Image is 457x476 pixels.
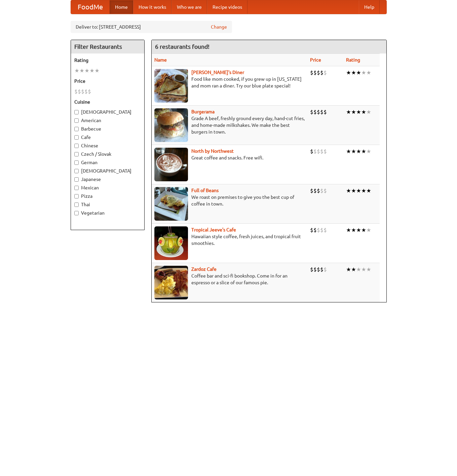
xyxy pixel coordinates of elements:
[133,0,172,14] a: How it works
[313,108,317,116] li: $
[74,168,141,174] label: [DEMOGRAPHIC_DATA]
[74,194,79,198] input: Pizza
[74,211,79,215] input: Vegetarian
[78,88,81,95] li: $
[79,67,84,74] li: ★
[207,0,247,14] a: Recipe videos
[74,78,141,84] h5: Price
[191,109,215,114] b: Burgerama
[191,70,244,75] a: [PERSON_NAME]'s Diner
[74,159,141,166] label: German
[313,148,317,155] li: $
[154,76,305,89] p: Food like mom cooked, if you grew up in [US_STATE] and mom ran a diner. Try our blue plate special!
[74,210,141,216] label: Vegetarian
[351,266,356,273] li: ★
[320,108,323,116] li: $
[323,108,327,116] li: $
[320,69,323,76] li: $
[366,108,371,116] li: ★
[191,148,234,154] a: North by Northwest
[74,203,79,207] input: Thai
[351,108,356,116] li: ★
[346,57,360,63] a: Rating
[313,266,317,273] li: $
[74,117,141,124] label: American
[74,142,141,149] label: Chinese
[366,148,371,155] li: ★
[346,148,351,155] li: ★
[71,0,110,14] a: FoodMe
[346,108,351,116] li: ★
[310,187,313,194] li: $
[317,69,320,76] li: $
[154,272,305,286] p: Coffee bar and sci-fi bookshop. Come in for an espresso or a slice of our famous pie.
[361,266,366,273] li: ★
[84,88,88,95] li: $
[84,67,89,74] li: ★
[317,226,320,234] li: $
[310,266,313,273] li: $
[74,99,141,105] h5: Cuisine
[74,127,79,131] input: Barbecue
[191,188,219,193] a: Full of Beans
[74,144,79,148] input: Chinese
[317,187,320,194] li: $
[313,187,317,194] li: $
[366,187,371,194] li: ★
[191,227,236,232] a: Tropical Jeeve's Cafe
[351,187,356,194] li: ★
[323,226,327,234] li: $
[74,186,79,190] input: Mexican
[74,193,141,199] label: Pizza
[88,88,91,95] li: $
[74,184,141,191] label: Mexican
[356,187,361,194] li: ★
[323,187,327,194] li: $
[74,125,141,132] label: Barbecue
[359,0,380,14] a: Help
[361,226,366,234] li: ★
[74,57,141,64] h5: Rating
[154,69,188,103] img: sallys.jpg
[71,40,144,53] h4: Filter Restaurants
[317,148,320,155] li: $
[74,88,78,95] li: $
[310,108,313,116] li: $
[89,67,94,74] li: ★
[361,187,366,194] li: ★
[356,266,361,273] li: ★
[74,201,141,208] label: Thai
[94,67,100,74] li: ★
[313,226,317,234] li: $
[154,187,188,221] img: beans.jpg
[81,88,84,95] li: $
[320,187,323,194] li: $
[346,187,351,194] li: ★
[191,266,217,272] a: Zardoz Cafe
[74,169,79,173] input: [DEMOGRAPHIC_DATA]
[154,266,188,299] img: zardoz.jpg
[172,0,207,14] a: Who we are
[320,266,323,273] li: $
[313,69,317,76] li: $
[366,226,371,234] li: ★
[310,69,313,76] li: $
[317,266,320,273] li: $
[74,135,79,140] input: Cafe
[361,108,366,116] li: ★
[74,67,79,74] li: ★
[211,24,227,30] a: Change
[356,226,361,234] li: ★
[154,108,188,142] img: burgerama.jpg
[310,148,313,155] li: $
[74,151,141,157] label: Czech / Slovak
[154,233,305,247] p: Hawaiian style coffee, fresh juices, and tropical fruit smoothies.
[310,57,321,63] a: Price
[110,0,133,14] a: Home
[366,69,371,76] li: ★
[74,109,141,115] label: [DEMOGRAPHIC_DATA]
[356,148,361,155] li: ★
